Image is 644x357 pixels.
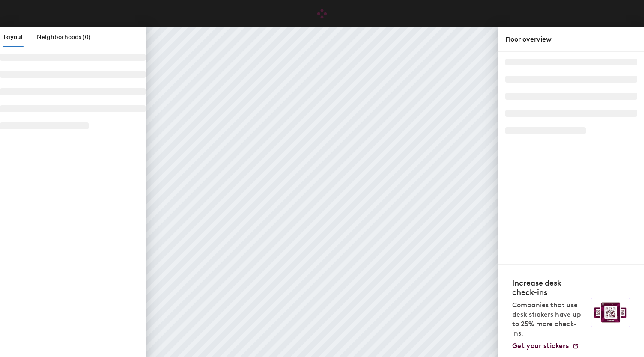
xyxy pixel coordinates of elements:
[3,33,23,41] span: Layout
[512,342,579,350] a: Get your stickers
[37,33,91,41] span: Neighborhoods (0)
[505,34,637,45] div: Floor overview
[512,342,569,350] span: Get your stickers
[591,298,630,327] img: Sticker logo
[512,300,586,338] p: Companies that use desk stickers have up to 25% more check-ins.
[512,278,586,297] h4: Increase desk check-ins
